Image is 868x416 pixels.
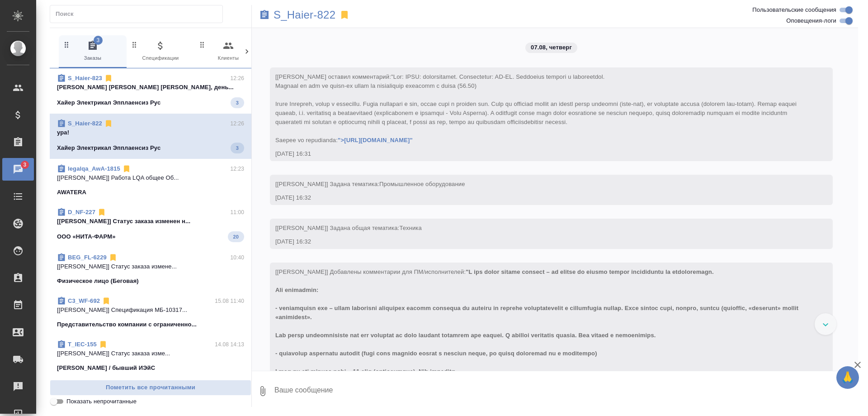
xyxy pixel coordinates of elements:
[57,363,155,373] p: [PERSON_NAME] / бывший ИЭйС
[99,340,108,349] svg: Отписаться
[230,74,244,83] p: 12:26
[275,73,798,143] span: [[PERSON_NAME] оставил комментарий:
[94,36,103,45] span: 3
[198,40,259,62] span: Клиенты
[275,225,422,231] span: [[PERSON_NAME]] Задана общая тематика:
[836,366,859,389] button: 🙏
[752,5,836,14] span: Пользовательские сообщения
[104,119,113,128] svg: Отписаться
[215,340,244,349] p: 14.08 14:13
[108,253,118,262] svg: Отписаться
[68,120,102,127] a: S_Haier-822
[275,268,800,393] span: "L ips dolor sitame consect – ad elitse do eiusmo tempor incididuntu la etdoloremagn. Ali enimadm...
[50,380,251,396] button: Пометить все прочитанными
[57,349,244,358] p: [[PERSON_NAME]] Статус заказа изме...
[50,248,251,291] div: BEG_FL-622910:40[[PERSON_NAME]] Статус заказа измене...Физическое лицо (Беговая)
[68,165,120,172] a: legalqa_AwA-1815
[275,181,465,187] span: [[PERSON_NAME]] Задана тематика:
[68,254,107,261] a: BEG_FL-6229
[231,98,244,107] span: 3
[57,217,244,226] p: [[PERSON_NAME]] Статус заказа изменен н...
[57,98,160,107] p: Хайер Электрикал Эпплаенсиз Рус
[57,128,244,137] p: ура!
[786,16,836,25] span: Оповещения-логи
[275,149,801,158] div: [DATE] 16:31
[230,208,244,217] p: 11:00
[230,119,244,128] p: 12:26
[215,296,244,306] p: 15.08 11:40
[130,40,191,62] span: Спецификации
[130,40,139,49] svg: Зажми и перетащи, чтобы поменять порядок вкладок
[68,341,97,348] a: T_IEC-155
[55,383,246,393] span: Пометить все прочитанными
[57,173,244,182] p: [[PERSON_NAME]] Работа LQA общее Об...
[231,143,244,153] span: 3
[102,296,111,306] svg: Отписаться
[104,74,113,83] svg: Отписаться
[18,160,32,169] span: 3
[57,262,244,271] p: [[PERSON_NAME]] Статус заказа измене...
[56,8,222,20] input: Поиск
[68,297,100,304] a: C3_WF-692
[68,209,95,215] a: D_NF-227
[57,306,244,315] p: [[PERSON_NAME]] Спецификация МБ-10317...
[57,232,116,241] p: ООО «НИТА-ФАРМ»
[2,158,34,181] a: 3
[66,397,137,406] span: Показать непрочитанные
[62,40,71,49] svg: Зажми и перетащи, чтобы поменять порядок вкладок
[57,83,244,92] p: [PERSON_NAME] [PERSON_NAME] [PERSON_NAME], день...
[531,43,572,52] p: 07.08, четверг
[50,159,251,202] div: legalqa_AwA-181512:23[[PERSON_NAME]] Работа LQA общее Об...AWATERA
[57,320,197,329] p: Представительство компании с ограниченно...
[275,237,801,246] div: [DATE] 16:32
[50,335,251,378] div: T_IEC-15514.08 14:13[[PERSON_NAME]] Статус заказа изме...[PERSON_NAME] / бывший ИЭйС
[399,225,422,231] span: Техника
[50,291,251,335] div: C3_WF-69215.08 11:40[[PERSON_NAME]] Спецификация МБ-10317...Представительство компании с ограниче...
[198,40,207,49] svg: Зажми и перетащи, чтобы поменять порядок вкладок
[230,164,244,173] p: 12:23
[230,253,244,262] p: 10:40
[57,277,139,286] p: Физическое лицо (Беговая)
[97,208,106,217] svg: Отписаться
[68,75,102,81] a: S_Haier-823
[50,68,251,114] div: S_Haier-82312:26[PERSON_NAME] [PERSON_NAME] [PERSON_NAME], день...Хайер Электрикал Эпплаенсиз Рус3
[50,202,251,248] div: D_NF-22711:00[[PERSON_NAME]] Статус заказа изменен н...ООО «НИТА-ФАРМ»20
[57,188,86,197] p: AWATERA
[840,368,855,387] span: 🙏
[379,181,465,187] span: Промышленное оборудование
[274,10,335,19] a: S_Haier-822
[50,114,251,159] div: S_Haier-82212:26ура!Хайер Электрикал Эпплаенсиз Рус3
[62,40,123,62] span: Заказы
[228,232,244,241] span: 20
[275,73,798,143] span: "Lor: IPSU: dolorsitamet. Consectetur: AD-EL. Seddoeius tempori u laboreetdol. Magnaal en adm ve ...
[122,164,131,173] svg: Отписаться
[275,193,801,202] div: [DATE] 16:32
[338,137,413,143] a: ">[URL][DOMAIN_NAME]"
[57,143,160,153] p: Хайер Электрикал Эпплаенсиз Рус
[275,268,800,393] span: [[PERSON_NAME]] Добавлены комментарии для ПМ/исполнителей:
